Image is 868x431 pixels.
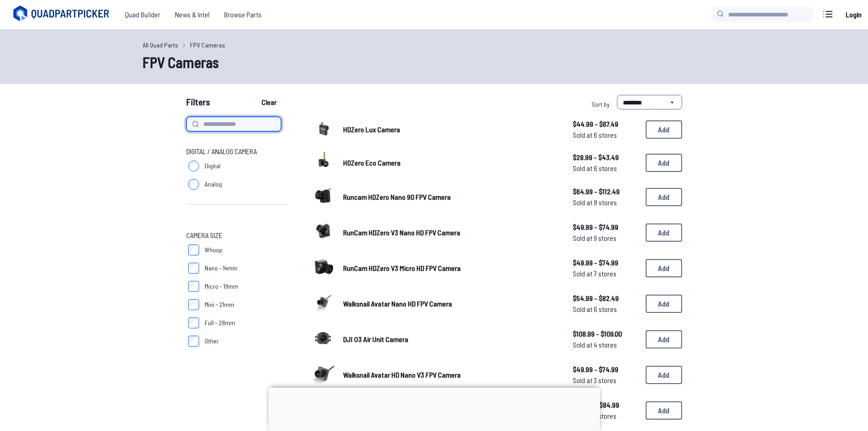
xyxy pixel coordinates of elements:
span: Sold at 8 stores [573,197,638,208]
span: HDZero Eco Camera [343,158,401,167]
button: Clear [254,95,284,109]
span: Runcam HDZero Nano 90 FPV Camera [343,192,451,201]
span: Filters [186,95,210,113]
a: HDZero Lux Camera [343,124,558,135]
h1: FPV Cameras [143,51,726,73]
span: $49.99 - $74.99 [573,257,638,268]
a: Runcam HDZero Nano 90 FPV Camera [343,192,558,203]
span: Sold at 6 stores [573,130,638,140]
span: Other [205,337,219,346]
input: Micro - 19mm [188,281,199,292]
img: image [310,152,336,173]
img: image [310,183,336,208]
span: Whoop [205,245,222,254]
input: Mini - 21mm [188,299,199,310]
span: $108.99 - $109.00 [573,328,638,339]
span: Sold at 6 stores [573,163,638,174]
a: image [310,218,336,247]
span: RunCam HDZero V3 Micro HD FPV Camera [343,264,461,272]
a: Walksnail Avatar Nano HD FPV Camera [343,298,558,309]
button: Add [646,330,682,348]
img: image [310,361,336,386]
span: Digital / Analog Camera [186,146,257,157]
a: image [310,254,336,282]
a: HDZero Eco Camera [343,157,558,168]
span: $49.99 - $74.99 [573,222,638,233]
span: Nano - 14mm [205,264,237,273]
span: Walksnail Avatar HD Nano V3 FPV Camera [343,370,461,379]
a: FPV Cameras [190,40,225,50]
button: Add [646,366,682,384]
span: $44.99 - $67.49 [573,119,638,130]
a: image [310,117,336,142]
button: Add [646,295,682,313]
span: $49.99 - $74.99 [573,364,638,375]
button: Add [646,154,682,172]
span: $64.99 - $112.49 [573,186,638,197]
span: Sold at 6 stores [573,304,638,315]
span: Sold at 9 stores [573,233,638,244]
button: Add [646,188,682,206]
a: image [310,325,336,353]
span: $28.99 - $43.49 [573,152,638,163]
button: Add [646,223,682,242]
span: Mini - 21mm [205,300,234,309]
a: Browse Parts [217,5,269,24]
img: image [310,325,336,351]
span: HDZero Lux Camera [343,125,400,134]
img: image [310,218,336,244]
img: image [310,122,336,137]
a: News & Intel [168,5,217,24]
span: Sold at 3 stores [573,410,638,421]
a: DJI O3 Air Unit Camera [343,334,558,345]
a: Login [842,5,864,24]
span: Sold at 3 stores [573,375,638,386]
span: Sort by [591,100,610,108]
input: Full - 28mm [188,317,199,328]
span: Walksnail Avatar Nano HD FPV Camera [343,299,452,308]
iframe: Advertisement [268,388,600,429]
span: Sold at 7 stores [573,268,638,279]
select: Sort by [617,95,682,109]
span: DJI O3 Air Unit Camera [343,335,408,343]
img: image [310,254,336,280]
a: Quad Builder [118,5,168,24]
a: RunCam HDZero V3 Nano HD FPV Camera [343,227,558,238]
span: $44.99 - $84.99 [573,400,638,410]
input: Nano - 14mm [188,263,199,274]
span: $54.99 - $82.49 [573,293,638,304]
button: Add [646,120,682,139]
a: All Quad Parts [143,40,178,50]
span: Sold at 4 stores [573,339,638,350]
button: Add [646,259,682,277]
span: Micro - 19mm [205,282,238,291]
a: Walksnail Avatar HD Nano V3 FPV Camera [343,369,558,380]
a: image [310,183,336,211]
a: RunCam HDZero V3 Micro HD FPV Camera [343,263,558,274]
span: Analog [205,180,222,189]
span: Full - 28mm [205,318,235,327]
a: image [310,361,336,389]
input: Whoop [188,244,199,255]
span: RunCam HDZero V3 Nano HD FPV Camera [343,228,460,237]
a: image [310,150,336,176]
img: image [310,290,336,315]
input: Digital [188,161,199,171]
input: Other [188,336,199,347]
span: Camera Size [186,230,222,241]
span: Digital [205,161,221,171]
input: Analog [188,179,199,190]
button: Add [646,401,682,420]
a: image [310,290,336,318]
